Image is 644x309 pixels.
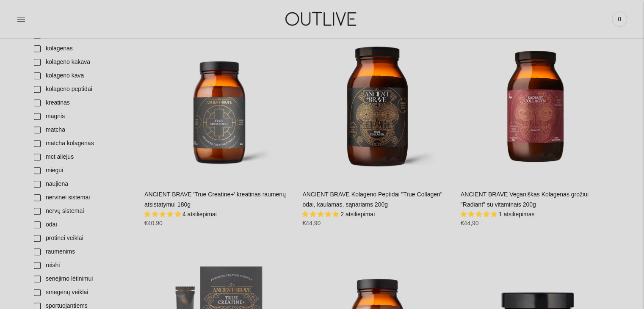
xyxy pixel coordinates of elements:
a: kolageno peptidai [29,83,136,96]
a: ANCIENT BRAVE 'True Creatine+' kreatinas raumenų atsistatymui 180g [144,191,286,208]
a: mct aliejus [29,150,136,164]
span: 5.00 stars [461,211,499,218]
a: naujiena [29,177,136,191]
a: kolageno kava [29,69,136,83]
a: protinei veiklai [29,232,136,245]
a: reishi [29,259,136,272]
a: magnis [29,110,136,123]
span: 5.00 stars [144,211,182,218]
a: ANCIENT BRAVE Kolageno Peptidai "True Collagen" odai, kaulamas, sąnariams 200g [302,191,442,208]
a: kolagenas [29,42,136,55]
a: kreatinas [29,96,136,110]
span: €44,90 [302,220,321,226]
span: 0 [614,13,625,25]
a: kolageno kakava [29,55,136,69]
span: €44,90 [461,220,479,226]
a: nervinei sistemai [29,191,136,204]
a: raumenims [29,245,136,259]
span: 1 atsiliepimas [499,211,535,218]
img: OUTLIVE [269,4,375,33]
a: 0 [612,10,627,28]
a: ANCIENT BRAVE Veganiškas Kolagenas grožiui [461,32,610,181]
a: odai [29,218,136,232]
span: 4 atsiliepimai [182,211,217,218]
span: 5.00 stars [302,211,340,218]
a: matcha [29,123,136,137]
a: ANCIENT BRAVE 'True Creatine+' kreatinas raumenų atsistatymui 180g [144,32,294,181]
span: €40,90 [144,220,163,226]
a: ANCIENT BRAVE Kolageno Peptidai [302,32,452,181]
a: nervų sistemai [29,204,136,218]
a: miegui [29,164,136,177]
a: ANCIENT BRAVE Veganiškas Kolagenas grožiui "Radiant" su vitaminais 200g [461,191,589,208]
a: matcha kolagenas [29,137,136,150]
a: smegenų veiklai [29,286,136,299]
span: 2 atsiliepimai [340,211,375,218]
a: senėjimo lėtinimui [29,272,136,286]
